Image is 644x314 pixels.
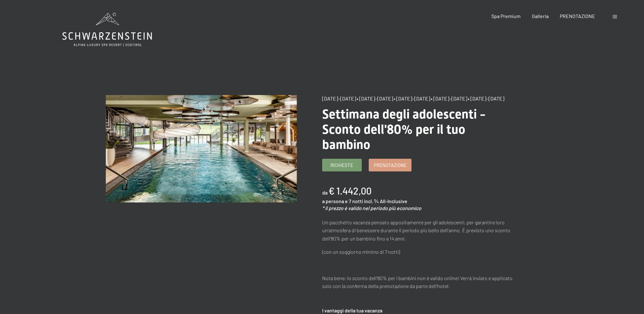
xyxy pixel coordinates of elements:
[491,13,520,19] a: Spa Premium
[322,307,382,313] font: I vantaggi della tua vacanza
[322,219,510,241] font: Un pacchetto vacanza pensato appositamente per gli adolescenti, per garantire loro un'atmosfera d...
[322,189,328,195] font: da
[322,159,361,171] a: Richieste
[374,162,406,168] font: Prenotazione
[357,95,393,101] font: • [DATE]–[DATE]
[322,95,356,101] font: [DATE]–[DATE]
[322,107,486,152] font: Settimana degli adolescenti - Sconto dell'80% per il tuo bambino
[349,198,363,204] font: 7 notti
[560,13,595,19] a: PRENOTAZIONE
[369,159,411,171] a: Prenotazione
[322,198,348,204] font: a persona e
[322,205,421,211] font: * il prezzo è valido nel periodo più economico
[322,275,513,289] font: Nota bene: lo sconto dell'80% per i bambini non è valido online! Verrà inviato e applicato solo c...
[364,198,407,204] font: incl. ¾ All-Inclusive
[106,95,297,202] img: Settimana degli adolescenti - Sconto dell'80% per il tuo bambino
[468,95,504,101] font: • [DATE]–[DATE]
[330,162,353,168] font: Richieste
[532,13,549,19] a: Galleria
[328,185,372,196] font: € 1.442,00
[394,95,430,101] font: • [DATE]–[DATE]
[322,249,400,255] font: (con un soggiorno minimo di 7 notti)
[431,95,467,101] font: • [DATE]–[DATE]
